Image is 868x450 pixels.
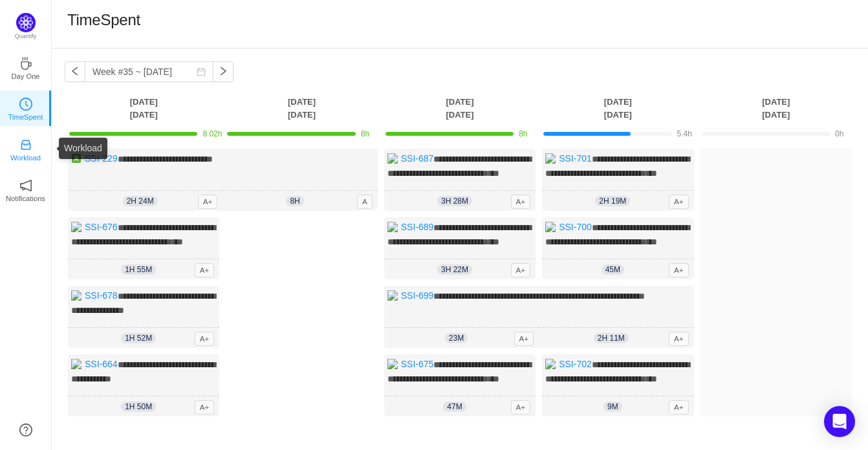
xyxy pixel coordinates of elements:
span: 2h 19m [595,196,630,206]
img: 10592 [545,153,556,164]
img: 10592 [71,222,81,232]
span: A+ [198,195,218,209]
th: [DATE] [DATE] [222,95,380,122]
a: icon: question-circle [19,423,32,436]
i: icon: coffee [19,57,32,70]
a: icon: notificationNotifications [19,183,32,196]
img: 10592 [545,359,556,369]
a: icon: clock-circleTimeSpent [19,102,32,114]
th: [DATE] [DATE] [539,95,697,122]
span: A+ [195,332,215,346]
span: A+ [511,195,531,209]
h1: TimeSpent [67,10,140,30]
img: 10592 [387,222,398,232]
span: 47m [443,402,466,412]
span: 8h [286,196,303,206]
span: A+ [195,400,215,414]
th: [DATE] [DATE] [697,95,855,122]
a: SSI-664 [85,359,118,369]
a: SSI-701 [559,153,592,164]
button: icon: left [65,61,85,82]
span: 2h 24m [123,196,158,206]
img: 10592 [545,222,556,232]
a: icon: coffeeDay One [19,61,32,74]
input: Select a week [85,61,213,82]
a: SSI-675 [401,359,434,369]
a: icon: inboxWorkload [19,142,32,155]
span: 3h 22m [437,264,472,275]
span: A [357,195,373,209]
span: 2h 11m [594,333,629,343]
img: 10592 [387,290,398,301]
p: TimeSpent [8,111,43,123]
span: A+ [511,263,531,277]
i: icon: notification [19,179,32,192]
span: A+ [514,332,534,346]
span: 9m [603,402,622,412]
img: story.svg [71,153,81,164]
img: Quantify [16,13,36,32]
span: 45m [602,264,624,275]
i: icon: clock-circle [19,98,32,111]
span: A+ [669,263,689,277]
p: Quantify [15,32,37,41]
div: Open Intercom Messenger [824,406,855,437]
th: [DATE] [DATE] [381,95,539,122]
span: 8.02h [202,129,222,138]
i: icon: inbox [19,138,32,151]
th: [DATE] [DATE] [65,95,222,122]
button: icon: right [213,61,233,82]
span: A+ [669,332,689,346]
a: SSI-687 [401,153,434,164]
span: 1h 50m [121,402,156,412]
a: SSI-700 [559,222,592,232]
a: SSI-676 [85,222,118,232]
span: 1h 55m [121,264,156,275]
p: Workload [10,152,41,164]
p: Notifications [6,193,45,204]
a: SSI-689 [401,222,434,232]
img: 10592 [387,153,398,164]
span: A+ [195,263,215,277]
span: A+ [669,400,689,414]
span: 5.4h [677,129,692,138]
img: 10592 [387,359,398,369]
i: icon: calendar [197,67,206,76]
span: 23m [445,333,468,343]
span: 8h [361,129,369,138]
a: SSI-699 [401,290,434,301]
a: SSI-229 [85,153,118,164]
span: 8h [519,129,527,138]
span: A+ [511,400,531,414]
span: 1h 52m [121,333,156,343]
span: 3h 28m [437,196,472,206]
a: SSI-702 [559,359,592,369]
img: 10592 [71,359,81,369]
a: SSI-678 [85,290,118,301]
img: 10592 [71,290,81,301]
span: 0h [835,129,843,138]
p: Day One [11,70,39,82]
span: A+ [669,195,689,209]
